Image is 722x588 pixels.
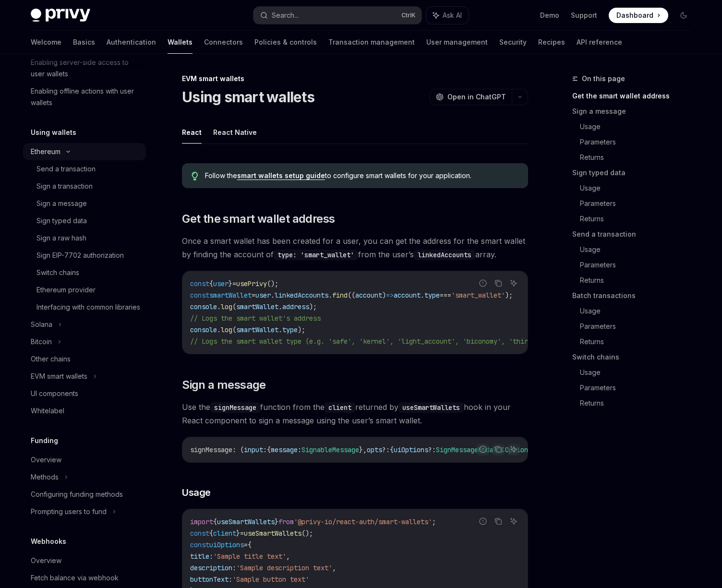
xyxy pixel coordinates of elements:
a: User management [426,31,488,54]
button: Ask AI [507,515,520,528]
span: SignableMessage [301,445,359,454]
span: (); [267,279,278,288]
button: Search...CtrlK [253,7,421,24]
span: log [221,325,232,334]
a: Basics [73,31,95,54]
a: Sign EIP-7702 authorization [23,247,146,264]
h5: Webhooks [31,536,66,547]
span: console [190,325,217,334]
div: Ethereum [31,146,60,157]
span: account [394,291,421,300]
span: . [278,302,282,311]
button: Report incorrect code [477,277,489,289]
div: Interfacing with common libraries [36,301,140,313]
code: type: 'smart_wallet' [274,250,358,260]
a: Parameters [580,134,699,150]
span: . [328,291,332,300]
code: signMessage [210,402,260,413]
span: , [286,552,290,561]
span: => [386,291,394,300]
button: Report incorrect code [477,443,489,456]
a: Authentication [107,31,156,54]
span: (( [348,291,355,300]
img: dark logo [31,9,90,22]
span: ( [232,325,236,334]
div: Prompting users to fund [31,506,107,517]
a: Sign a message [23,195,146,212]
a: Returns [580,396,699,411]
a: Parameters [580,380,699,396]
div: EVM smart wallets [31,371,87,382]
div: Enabling offline actions with user wallets [31,85,140,108]
a: Usage [580,303,699,319]
a: Sign typed data [572,165,699,180]
span: input [244,445,263,454]
a: Overview [23,451,146,468]
span: user [255,291,271,300]
span: . [217,325,221,334]
span: import [190,517,213,526]
a: Policies & controls [254,31,317,54]
h5: Using wallets [31,127,76,138]
a: Batch transactions [572,288,699,303]
span: { [267,445,271,454]
button: Toggle dark mode [676,8,691,23]
span: 'Sample button text' [232,575,309,584]
a: Parameters [580,319,699,334]
span: Open in ChatGPT [447,92,506,102]
div: Sign typed data [36,215,87,227]
span: Dashboard [616,11,653,20]
span: . [278,325,282,334]
code: client [325,402,355,413]
span: '@privy-io/react-auth/smart-wallets' [294,517,432,526]
button: React [182,121,202,144]
span: signMessage [190,445,232,454]
span: } [236,529,240,538]
span: smartWallet [209,291,252,300]
a: Returns [580,211,699,227]
div: Whitelabel [31,405,64,417]
div: Configuring funding methods [31,489,123,500]
div: Sign a raw hash [36,232,86,244]
span: { [248,540,252,549]
span: Sign a message [182,377,266,393]
span: . [271,291,275,300]
a: Send a transaction [23,160,146,178]
a: API reference [577,31,622,54]
button: Copy the contents from the code block [492,277,505,289]
a: Usage [580,242,699,257]
a: Returns [580,150,699,165]
span: account [355,291,382,300]
a: Returns [580,273,699,288]
span: = [232,279,236,288]
a: Usage [580,119,699,134]
span: } [275,517,278,526]
div: Bitcoin [31,336,52,348]
span: const [190,279,209,288]
span: smartWallet [236,302,278,311]
a: Sign a message [572,104,699,119]
span: 'smart_wallet' [451,291,505,300]
a: Enabling offline actions with user wallets [23,83,146,111]
span: On this page [582,73,625,84]
a: Parameters [580,196,699,211]
span: from [278,517,294,526]
span: { [213,517,217,526]
span: console [190,302,217,311]
span: Usage [182,486,211,499]
span: buttonText: [190,575,232,584]
span: Ask AI [443,11,462,20]
span: , [332,564,336,572]
span: description: [190,564,236,572]
span: // Logs the smart wallet type (e.g. 'safe', 'kernel', 'light_account', 'biconomy', 'thirdweb', 'c... [190,337,647,346]
a: Dashboard [609,8,668,23]
a: Transaction management [328,31,415,54]
span: = [252,291,255,300]
span: 'Sample description text' [236,564,332,572]
a: Interfacing with common libraries [23,299,146,316]
a: Connectors [204,31,243,54]
span: type [282,325,298,334]
span: { [390,445,394,454]
span: ); [505,291,513,300]
span: ?: [382,445,390,454]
